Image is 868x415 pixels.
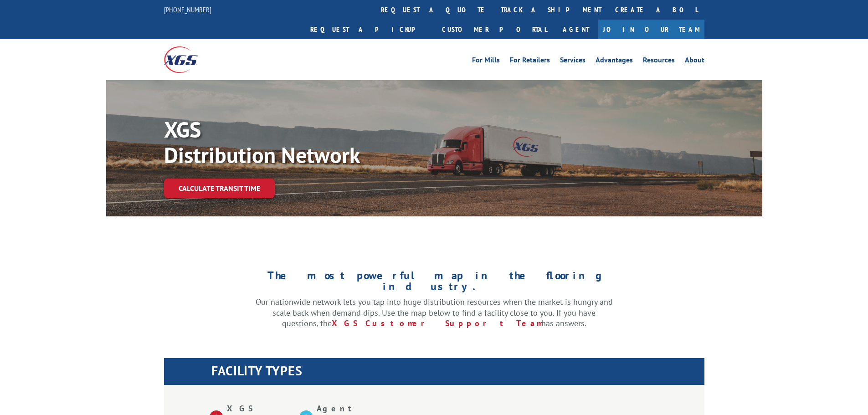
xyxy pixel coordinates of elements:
[332,318,541,328] a: XGS Customer Support Team
[596,56,633,67] a: Advantages
[472,56,500,67] a: For Mills
[554,20,598,39] a: Agent
[256,270,613,297] h1: The most powerful map in the flooring industry.
[598,20,704,39] a: Join Our Team
[303,20,435,39] a: Request a pickup
[435,20,554,39] a: Customer Portal
[643,56,675,67] a: Resources
[510,56,550,67] a: For Retailers
[211,364,704,382] h1: FACILITY TYPES
[164,5,211,14] a: [PHONE_NUMBER]
[560,56,586,67] a: Services
[164,117,437,168] p: XGS Distribution Network
[685,56,704,67] a: About
[256,297,613,329] p: Our nationwide network lets you tap into huge distribution resources when the market is hungry an...
[164,179,275,198] a: Calculate transit time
